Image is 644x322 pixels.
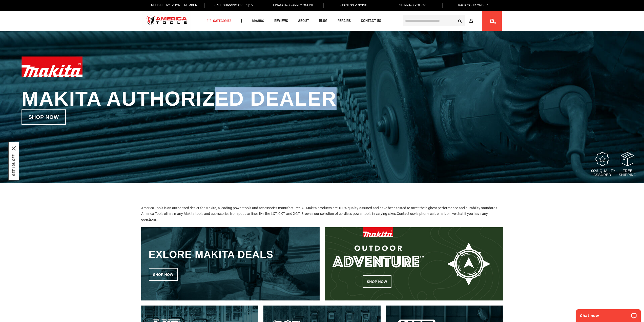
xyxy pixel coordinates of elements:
[12,146,16,150] svg: close icon
[22,88,622,109] h1: Makita Authorized Dealer
[573,306,644,322] iframe: LiveChat chat widget
[619,169,636,177] p: Free Shipping
[319,19,327,23] span: Blog
[12,146,16,150] button: Close
[397,212,414,216] a: Contact us
[447,242,490,286] img: Outdoor Adventure icon
[252,19,264,23] span: Brands
[317,17,330,24] a: Blog
[399,4,426,7] span: Shipping Policy
[335,17,353,24] a: Repairs
[149,248,273,260] h3: Exlore makita deals
[22,56,82,77] img: Makita logo
[142,11,192,30] a: store logo
[137,205,507,222] p: America Tools is an authorized dealer for Makita, a leading power tools and accessories manufactu...
[588,169,616,177] p: 100% quality assured
[250,17,266,24] a: Brands
[363,275,391,288] a: Shop now
[274,19,288,23] span: Reviews
[487,11,497,31] a: 0
[361,19,381,23] span: Contact Us
[272,17,290,24] a: Reviews
[363,227,393,237] img: Makita logo
[455,16,465,26] button: Search
[338,19,351,23] span: Repairs
[207,19,232,23] span: Categories
[359,17,383,24] a: Contact Us
[296,17,311,24] a: About
[149,268,178,281] a: Shop now
[205,17,234,24] a: Categories
[12,154,16,176] button: GET 10% OFF
[332,244,424,268] img: Outdoor Adventure TM
[142,11,192,30] img: America Tools
[298,19,309,23] span: About
[494,22,496,24] span: 0
[22,109,66,125] a: Shop now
